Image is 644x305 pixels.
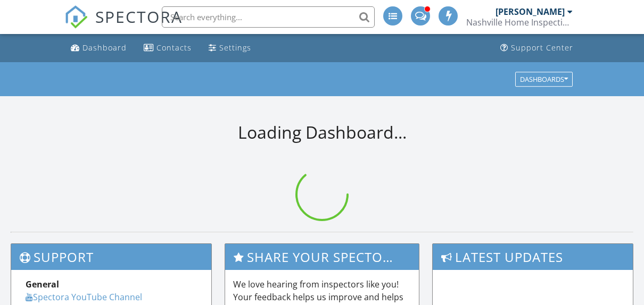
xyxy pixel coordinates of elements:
[433,244,633,270] h3: Latest Updates
[466,17,573,28] div: Nashville Home Inspection
[204,38,255,58] a: Settings
[219,43,251,53] div: Settings
[82,43,127,53] div: Dashboard
[496,6,565,17] div: [PERSON_NAME]
[64,14,183,37] a: SPECTORA
[162,6,375,28] input: Search everything...
[26,291,142,303] a: Spectora YouTube Channel
[225,244,419,270] h3: Share Your Spectora Experience
[496,38,577,58] a: Support Center
[515,72,573,87] button: Dashboards
[95,5,183,28] span: SPECTORA
[520,75,568,83] div: Dashboards
[26,278,59,290] strong: General
[156,43,192,53] div: Contacts
[11,244,211,270] h3: Support
[64,5,88,29] img: The Best Home Inspection Software - Spectora
[67,38,131,58] a: Dashboard
[511,43,573,53] div: Support Center
[139,38,196,58] a: Contacts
